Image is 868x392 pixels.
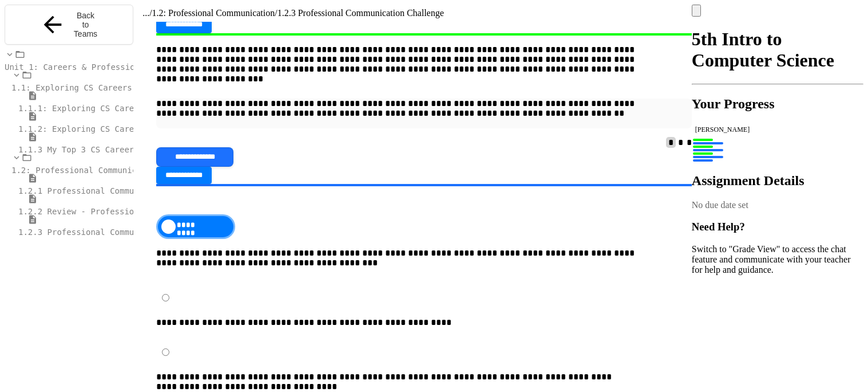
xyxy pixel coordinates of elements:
[18,124,192,134] span: 1.1.2: Exploring CS Careers - Review
[692,173,863,189] h2: Assignment Details
[149,8,152,18] span: /
[18,228,221,237] span: 1.2.3 Professional Communication Challenge
[18,186,173,195] span: 1.2.1 Professional Communication
[142,8,149,18] span: ...
[692,5,863,17] div: My Account
[18,104,149,113] span: 1.1.1: Exploring CS Careers
[11,83,132,92] span: 1.1: Exploring CS Careers
[11,166,161,175] span: 1.2: Professional Communication
[152,8,275,18] span: 1.2: Professional Communication
[692,200,863,210] div: No due date set
[692,29,863,71] h1: 5th Intro to Computer Science
[18,145,144,154] span: 1.1.3 My Top 3 CS Careers!
[5,62,164,72] span: Unit 1: Careers & Professionalism
[692,221,863,233] h3: Need Help?
[278,8,444,18] span: 1.2.3 Professional Communication Challenge
[692,244,863,275] p: Switch to "Grade View" to access the chat feature and communicate with your teacher for help and ...
[695,126,860,134] div: [PERSON_NAME]
[5,5,133,45] button: Back to Teams
[18,207,216,216] span: 1.2.2 Review - Professional Communication
[275,8,277,18] span: /
[73,11,99,38] span: Back to Teams
[692,96,863,112] h2: Your Progress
